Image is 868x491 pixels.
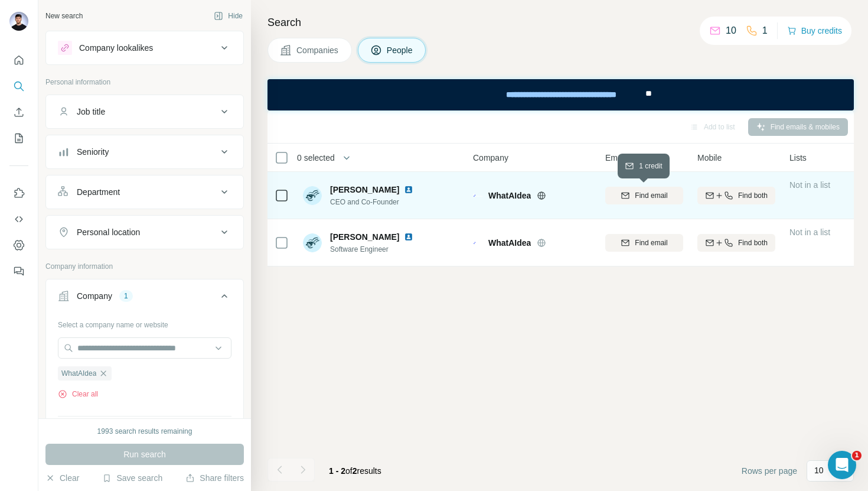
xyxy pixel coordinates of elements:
button: Job title [46,97,243,126]
div: Personal location [77,226,140,238]
img: Logo of WhatAIdea [473,241,482,243]
span: of [345,466,353,476]
span: results [329,466,381,476]
button: Department [46,178,243,206]
span: [PERSON_NAME] [330,184,399,196]
button: Clear all [58,389,98,399]
button: Clear [45,472,79,484]
p: 10 [726,24,736,38]
span: Find both [738,238,768,248]
div: Company [77,290,112,302]
span: Find email [635,238,667,248]
button: My lists [9,128,28,149]
div: 1993 search results remaining [97,426,192,437]
img: LinkedIn logo [404,185,413,194]
button: Find both [697,187,775,204]
button: Use Surfe API [9,209,28,230]
span: 0 selected [297,152,335,164]
button: Find both [697,234,775,252]
iframe: Intercom live chat [828,451,856,479]
div: Department [77,186,120,198]
span: Find email [635,190,667,201]
div: New search [45,11,83,21]
span: CEO and Co-Founder [330,197,418,207]
span: 1 [852,451,862,460]
button: Dashboard [9,235,28,256]
button: Save search [102,472,162,484]
span: Companies [296,44,340,56]
span: [PERSON_NAME] [330,231,399,243]
span: Software Engineer [330,244,418,255]
span: Lists [789,152,807,164]
img: Avatar [303,186,322,205]
img: LinkedIn logo [404,232,413,242]
span: Email [605,152,626,164]
span: Not in a list [789,180,830,190]
button: Enrich CSV [9,102,28,123]
button: Feedback [9,261,28,282]
button: Seniority [46,138,243,166]
p: 10 [814,464,824,476]
div: Seniority [77,146,109,158]
img: Avatar [303,233,322,252]
p: 1 [762,24,768,38]
button: Find email [605,187,683,204]
button: Hide [205,7,251,25]
span: Rows per page [742,465,797,477]
span: WhatAIdea [488,190,531,201]
div: 1 [119,291,133,301]
img: Avatar [9,12,28,31]
span: Not in a list [789,227,830,237]
img: Logo of WhatAIdea [473,194,482,196]
span: Mobile [697,152,722,164]
span: WhatAIdea [488,237,531,249]
button: Personal location [46,218,243,246]
p: Company information [45,261,244,272]
span: Company [473,152,508,164]
span: WhatAIdea [61,368,96,379]
span: Find both [738,190,768,201]
span: People [387,44,414,56]
div: Company lookalikes [79,42,153,54]
div: Select a company name or website [58,315,231,330]
div: Job title [77,106,105,118]
button: Quick start [9,50,28,71]
button: Search [9,76,28,97]
p: Personal information [45,77,244,87]
button: Find email [605,234,683,252]
h4: Search [267,14,854,31]
button: Company1 [46,282,243,315]
button: Use Surfe on LinkedIn [9,183,28,204]
iframe: Banner [267,79,854,110]
button: Buy credits [787,22,842,39]
button: Share filters [185,472,244,484]
span: 2 [353,466,357,476]
span: 1 - 2 [329,466,345,476]
button: Company lookalikes [46,34,243,62]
